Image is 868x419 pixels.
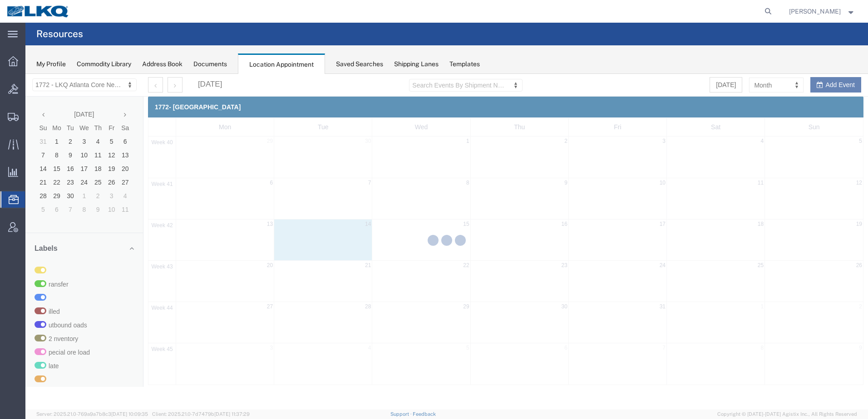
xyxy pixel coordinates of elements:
[717,410,857,418] span: Copyright © [DATE]-[DATE] Agistix Inc., All Rights Reserved
[390,411,413,417] a: Support
[789,6,841,16] span: Brian Schmidt
[336,59,383,69] div: Saved Searches
[111,411,148,417] span: [DATE] 10:09:35
[142,59,182,69] div: Address Book
[193,59,227,69] div: Documents
[214,411,250,417] span: [DATE] 11:37:29
[449,59,480,69] div: Templates
[413,411,436,417] a: Feedback
[394,59,439,69] div: Shipping Lanes
[152,411,250,417] span: Client: 2025.21.0-7d7479b
[77,59,131,69] div: Commodity Library
[36,23,83,45] h4: Resources
[789,6,856,17] button: [PERSON_NAME]
[238,54,325,74] div: Location Appointment
[36,411,148,417] span: Server: 2025.21.0-769a9a7b8c3
[6,5,70,18] img: logo
[36,59,66,69] div: My Profile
